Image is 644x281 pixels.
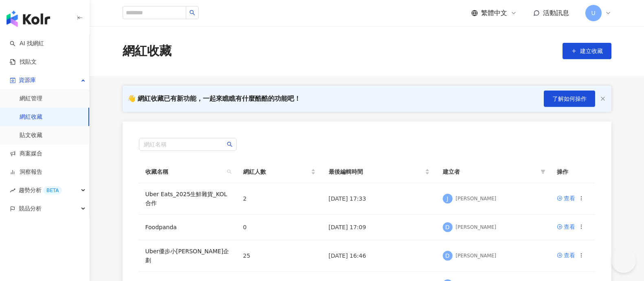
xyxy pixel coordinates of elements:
div: [PERSON_NAME] [456,224,497,231]
a: 查看 [557,251,575,260]
th: 網紅人數 [237,161,322,183]
img: logo [7,11,50,27]
span: 建立者 [443,167,537,176]
th: 最後編輯時間 [322,161,436,183]
span: 最後編輯時間 [329,167,423,176]
span: search [227,169,232,174]
a: 找貼文 [10,58,37,66]
span: 2 [243,195,247,202]
a: Foodpanda [145,224,177,230]
a: 網紅管理 [20,95,42,103]
div: 網紅收藏 [123,42,171,60]
a: 查看 [557,222,575,231]
a: 查看 [557,194,575,203]
span: 資源庫 [19,71,36,89]
td: [DATE] 16:46 [322,240,436,272]
a: 貼文收藏 [20,131,42,139]
span: 活動訊息 [543,9,569,17]
a: 商案媒合 [10,150,42,158]
span: 25 [243,252,251,259]
span: D [445,251,450,260]
span: 0 [243,224,247,230]
th: 操作 [550,161,595,183]
span: 趨勢分析 [19,181,62,199]
td: [DATE] 17:09 [322,215,436,240]
span: J [446,194,448,203]
a: 洞察報告 [10,168,42,176]
button: 了解如何操作 [544,91,595,107]
a: 網紅收藏 [20,113,42,121]
div: [PERSON_NAME] [456,252,497,259]
span: filter [539,166,547,178]
a: searchAI 找網紅 [10,40,44,48]
span: search [227,142,233,147]
span: 了解如何操作 [552,95,587,102]
div: BETA [43,186,62,195]
span: search [189,10,195,15]
div: 查看 [564,194,575,203]
div: [PERSON_NAME] [456,195,497,202]
td: [DATE] 17:33 [322,183,436,215]
iframe: Help Scout Beacon - Open [611,248,636,273]
div: 查看 [564,222,575,231]
span: U [591,9,595,18]
div: 查看 [564,251,575,260]
span: rise [10,188,15,193]
span: D [445,223,450,232]
span: 建立收藏 [580,48,603,54]
span: search [225,166,233,178]
span: 收藏名稱 [145,167,224,176]
button: 建立收藏 [563,43,611,59]
a: Uber Eats_2025生鮮雜貨_KOL合作 [145,191,227,206]
span: 競品分析 [19,199,42,218]
span: 網紅人數 [243,167,309,176]
span: filter [541,169,545,174]
a: Uber優步小[PERSON_NAME]企劃 [145,248,229,263]
div: 👋 網紅收藏已有新功能，一起來瞧瞧有什麼酷酷的功能吧！ [127,94,301,103]
span: 繁體中文 [481,9,507,18]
